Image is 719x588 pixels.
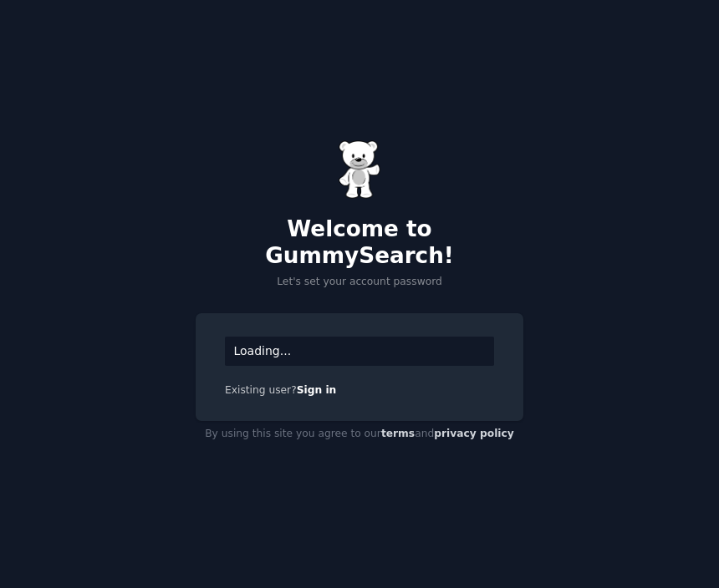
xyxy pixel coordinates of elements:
a: terms [381,428,415,439]
p: Let's set your account password [196,275,523,290]
h2: Welcome to GummySearch! [196,216,523,269]
a: privacy policy [434,428,514,439]
div: By using this site you agree to our and [196,421,523,448]
a: Sign in [297,384,337,396]
div: Loading... [225,337,494,366]
img: Gummy Bear [339,140,380,199]
span: Existing user? [225,384,297,396]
